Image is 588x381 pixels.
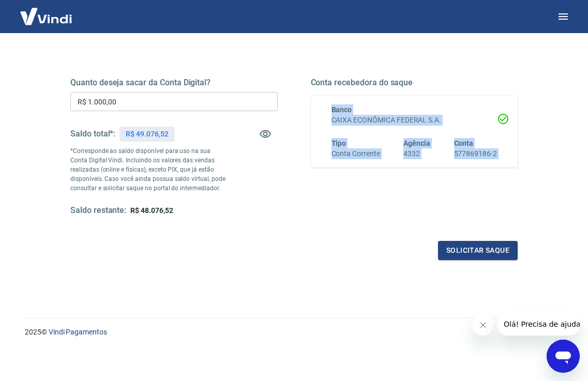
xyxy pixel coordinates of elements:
h6: 4332 [403,148,430,159]
h5: Quanto deseja sacar da Conta Digital? [70,78,278,88]
h5: Saldo total*: [70,129,115,139]
iframe: Fechar mensagem [473,315,493,336]
h6: Conta Corrente [331,148,380,159]
p: *Corresponde ao saldo disponível para uso na sua Conta Digital Vindi. Incluindo os valores das ve... [70,146,225,193]
iframe: Botão para abrir a janela de mensagens [547,340,580,373]
h6: 577869186-2 [454,148,497,159]
p: R$ 49.076,52 [126,129,168,140]
span: Conta [454,139,474,147]
span: Banco [331,105,352,114]
img: Vindi [12,1,80,32]
span: R$ 48.076,52 [130,206,173,215]
a: Vindi Pagamentos [49,328,107,336]
h5: Conta recebedora do saque [311,78,518,88]
button: Solicitar saque [438,241,518,260]
span: Agência [403,139,430,147]
span: Tipo [331,139,346,147]
p: 2025 © [25,327,563,338]
iframe: Mensagem da empresa [497,313,580,336]
h6: CAIXA ECONÔMICA FEDERAL S.A. [331,115,497,126]
span: Olá! Precisa de ajuda? [6,7,87,16]
h5: Saldo restante: [70,205,126,216]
